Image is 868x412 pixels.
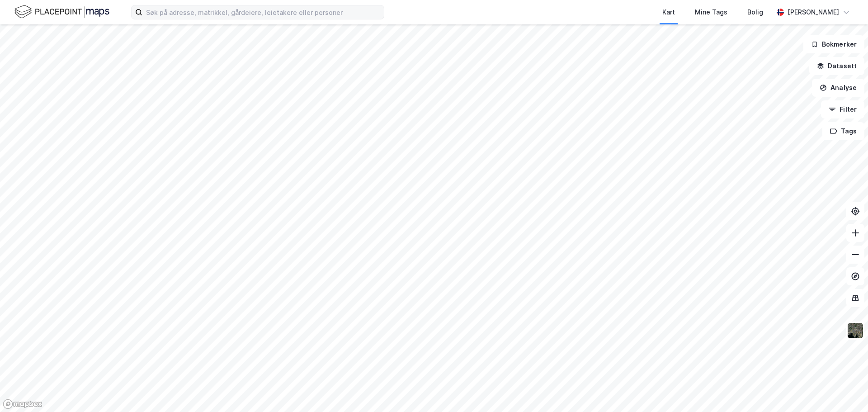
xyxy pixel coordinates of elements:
a: Mapbox homepage [3,399,42,409]
button: Tags [822,122,864,140]
button: Bokmerker [803,35,864,53]
iframe: Chat Widget [823,369,868,412]
button: Datasett [809,57,864,75]
img: 9k= [847,322,864,339]
div: Mine Tags [695,7,727,18]
button: Filter [821,100,864,118]
div: Bolig [747,7,763,18]
img: logo.f888ab2527a4732fd821a326f86c7f29.svg [14,4,109,20]
button: Analyse [812,79,864,97]
input: Søk på adresse, matrikkel, gårdeiere, leietakere eller personer [142,5,384,19]
div: [PERSON_NAME] [788,7,839,18]
div: Kart [662,7,675,18]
